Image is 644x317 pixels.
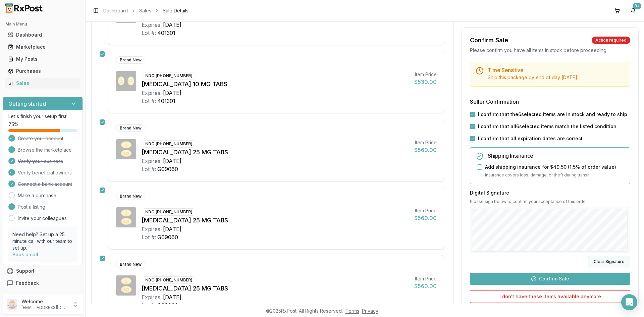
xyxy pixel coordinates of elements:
a: My Posts [5,53,80,65]
img: Jardiance 25 MG TABS [116,207,136,227]
img: RxPost Logo [3,3,46,13]
p: [EMAIL_ADDRESS][DOMAIN_NAME] [21,305,68,310]
div: Marketplace [8,44,77,50]
div: $560.00 [414,146,437,154]
label: I confirm that all expiration dates are correct [478,135,583,142]
div: Item Price [414,139,437,146]
button: Marketplace [3,42,83,52]
span: Sale Details [163,7,189,14]
span: Connect a bank account [18,181,72,188]
button: Dashboard [3,30,83,40]
label: Add shipping insurance for $49.50 ( 1.5 % of order value) [485,164,616,170]
span: Verify beneficial owners [18,169,72,176]
button: 9+ [628,5,639,16]
a: Terms [345,308,359,314]
div: Lot #: [142,301,156,309]
a: Sales [139,7,151,14]
div: Brand New [116,261,145,268]
div: Action required [592,37,630,44]
span: Create your account [18,135,63,142]
div: 401301 [157,97,175,105]
p: Need help? Set up a 25 minute call with our team to set up. [12,231,73,251]
div: 9+ [633,3,641,9]
button: Sales [3,78,83,89]
span: Browse the marketplace [18,147,72,153]
div: NDC: [PHONE_NUMBER] [142,276,196,284]
div: Lot #: [142,97,156,105]
button: Purchases [3,66,83,76]
div: G09060 [157,301,178,309]
span: Verify your business [18,158,63,165]
div: Item Price [414,207,437,214]
button: Feedback [3,277,83,289]
a: Privacy [362,308,378,314]
div: Purchases [8,68,77,74]
h5: Time Sensitive [488,67,625,73]
div: Brand New [116,193,145,200]
div: Brand New [116,56,145,64]
img: Jardiance 25 MG TABS [116,275,136,296]
div: $560.00 [414,214,437,222]
div: Lot #: [142,233,156,241]
a: Book a call [12,252,38,257]
label: I confirm that the 6 selected items are in stock and ready to ship [478,111,627,118]
img: Jardiance 25 MG TABS [116,139,136,159]
div: [DATE] [163,225,181,233]
button: I don't have these items available anymore [470,290,630,303]
nav: breadcrumb [103,7,189,14]
div: Expires: [142,89,162,97]
div: [MEDICAL_DATA] 25 MG TABS [142,284,409,293]
a: Dashboard [103,7,128,14]
div: G09060 [157,233,178,241]
a: Make a purchase [18,192,56,199]
div: Sales [8,80,77,87]
h3: Digital Signature [470,190,630,196]
div: [MEDICAL_DATA] 10 MG TABS [142,80,409,89]
div: 401301 [157,29,175,37]
div: G09060 [157,165,178,173]
span: Post a listing [18,204,45,210]
div: Dashboard [8,32,77,38]
div: Lot #: [142,29,156,37]
img: User avatar [7,299,17,310]
h2: Main Menu [5,21,80,27]
div: [DATE] [163,21,181,29]
div: Lot #: [142,165,156,173]
button: My Posts [3,54,83,64]
p: Welcome [21,298,68,305]
div: $560.00 [414,282,437,290]
label: I confirm that all 6 selected items match the listed condition [478,123,616,130]
h5: Shipping Insurance [488,153,625,158]
a: Purchases [5,65,80,77]
div: Brand New [116,124,145,132]
a: Dashboard [5,29,80,41]
a: Invite your colleagues [18,215,67,222]
span: 75 % [8,121,18,128]
h3: Getting started [8,100,46,108]
button: Confirm Sale [470,273,630,285]
div: $530.00 [414,78,437,86]
a: Sales [5,77,80,89]
div: Expires: [142,225,162,233]
div: Item Price [414,275,437,282]
p: Let's finish your setup first! [8,113,77,120]
div: NDC: [PHONE_NUMBER] [142,72,196,80]
button: Clear Signature [588,256,630,267]
div: Open Intercom Messenger [621,294,637,310]
div: Confirm Sale [470,36,508,45]
span: Feedback [16,280,39,286]
div: NDC: [PHONE_NUMBER] [142,140,196,148]
span: Ship this package by end of day [DATE] . [488,74,578,80]
div: [DATE] [163,157,181,165]
div: [DATE] [163,293,181,301]
h3: Seller Confirmation [470,98,630,106]
div: Expires: [142,157,162,165]
p: Please sign below to confirm your acceptance of this order [470,199,630,204]
img: Jardiance 10 MG TABS [116,71,136,91]
a: Marketplace [5,41,80,53]
div: My Posts [8,56,77,62]
div: Expires: [142,293,162,301]
p: Insurance covers loss, damage, or theft during transit. [485,172,625,178]
div: Expires: [142,21,162,29]
div: [MEDICAL_DATA] 25 MG TABS [142,148,409,157]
